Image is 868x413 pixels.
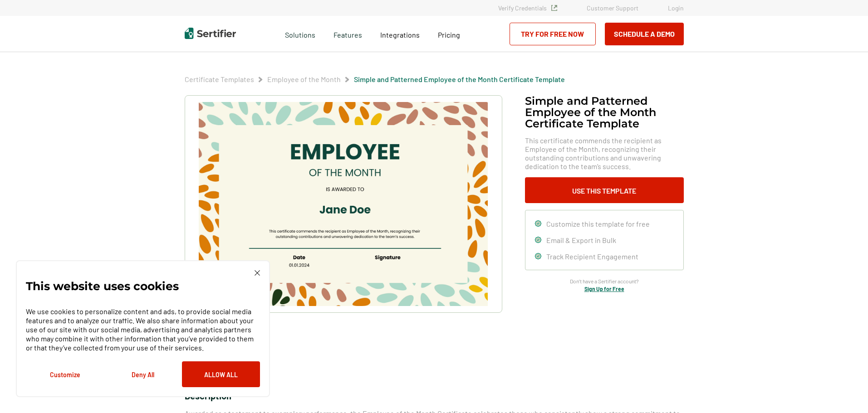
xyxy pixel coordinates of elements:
img: Verified [551,5,557,11]
a: Pricing [438,28,460,39]
span: Customize this template for free [546,219,650,228]
p: We use cookies to personalize content and ads, to provide social media features and to analyze ou... [26,307,260,352]
img: Simple and Patterned Employee of the Month Certificate Template [199,102,487,306]
div: Breadcrumb [185,75,565,84]
p: This website uses cookies [26,282,179,291]
a: Verify Credentials [498,4,557,12]
a: Customer Support [587,4,638,12]
a: Simple and Patterned Employee of the Month Certificate Template [354,75,565,83]
span: Don’t have a Sertifier account? [570,277,639,286]
a: Try for Free Now [510,23,596,45]
a: Certificate Templates [185,75,254,83]
h1: Simple and Patterned Employee of the Month Certificate Template [525,95,684,129]
span: This certificate commends the recipient as Employee of the Month, recognizing their outstanding c... [525,136,684,170]
span: Features [333,28,362,39]
span: Solutions [285,28,315,39]
span: Integrations [380,30,420,39]
button: Use This Template [525,177,684,203]
button: Customize [26,361,104,387]
span: Email & Export in Bulk [546,236,616,244]
iframe: Chat Widget [823,369,868,413]
a: Login [668,4,684,12]
button: Deny All [104,361,182,387]
span: Track Recipient Engagement [546,252,638,261]
button: Allow All [182,361,260,387]
span: Pricing [438,30,460,39]
a: Employee of the Month [267,75,341,83]
a: Sign Up for Free [584,286,624,292]
a: Integrations [380,28,420,39]
button: Schedule a Demo [605,23,684,45]
img: Cookie Popup Close [255,270,260,276]
img: Sertifier | Digital Credentialing Platform [185,28,236,39]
